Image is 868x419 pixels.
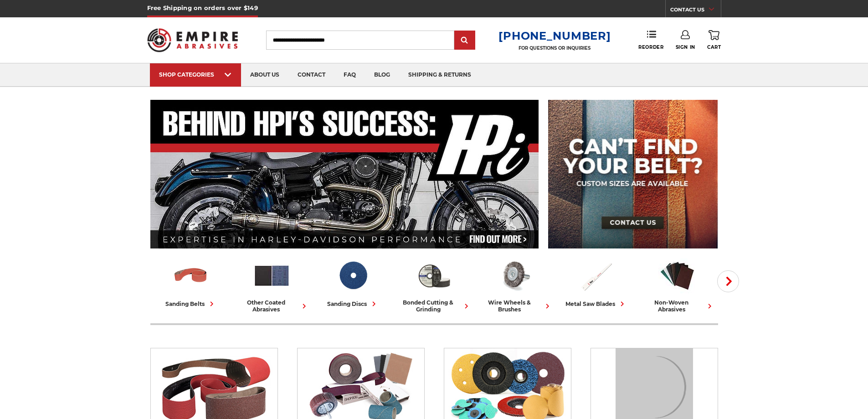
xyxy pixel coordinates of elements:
[641,299,714,313] div: non-woven abrasives
[676,44,695,50] span: Sign In
[641,257,714,313] a: non-woven abrasives
[172,257,210,295] img: Sanding Belts
[365,63,399,87] a: blog
[498,29,611,42] a: [PHONE_NUMBER]
[548,100,718,248] img: promo banner for custom belts.
[707,30,721,50] a: Cart
[707,44,721,50] span: Cart
[241,63,288,87] a: about us
[253,257,291,295] img: Other Coated Abrasives
[670,5,721,17] a: CONTACT US
[334,63,365,87] a: faq
[334,257,372,295] img: Sanding Discs
[577,257,615,295] img: Metal Saw Blades
[150,100,539,248] img: Banner for an interview featuring Horsepower Inc who makes Harley performance upgrades featured o...
[717,270,739,292] button: Next
[397,257,471,313] a: bonded cutting & grinding
[327,299,379,309] div: sanding discs
[560,257,633,309] a: metal saw blades
[456,31,474,50] input: Submit
[415,257,453,295] img: Bonded Cutting & Grinding
[235,299,309,313] div: other coated abrasives
[496,257,534,295] img: Wire Wheels & Brushes
[638,44,663,50] span: Reorder
[399,63,480,87] a: shipping & returns
[154,257,228,309] a: sanding belts
[658,257,696,295] img: Non-woven Abrasives
[159,71,232,78] div: SHOP CATEGORIES
[478,299,552,313] div: wire wheels & brushes
[165,299,216,309] div: sanding belts
[498,45,611,51] p: FOR QUESTIONS OR INQUIRIES
[147,22,238,58] img: Empire Abrasives
[397,299,471,313] div: bonded cutting & grinding
[235,257,309,313] a: other coated abrasives
[565,299,627,309] div: metal saw blades
[638,30,663,50] a: Reorder
[478,257,552,313] a: wire wheels & brushes
[316,257,390,309] a: sanding discs
[288,63,334,87] a: contact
